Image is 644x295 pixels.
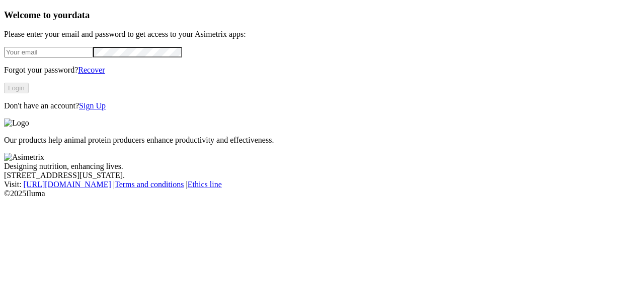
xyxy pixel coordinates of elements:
[4,180,640,189] div: Visit : | |
[72,10,90,20] span: data
[115,180,184,189] a: Terms and conditions
[4,119,29,128] img: Logo
[79,101,106,110] a: Sign Up
[4,10,640,21] h3: Welcome to your
[78,66,105,74] a: Recover
[4,136,640,145] p: Our products help animal protein producers enhance productivity and effectiveness.
[4,66,640,75] p: Forgot your password?
[4,171,640,180] div: [STREET_ADDRESS][US_STATE].
[188,180,222,189] a: Ethics line
[24,180,111,189] a: [URL][DOMAIN_NAME]
[4,83,29,93] button: Login
[4,30,640,39] p: Please enter your email and password to get access to your Asimetrix apps:
[4,47,93,57] input: Your email
[4,189,640,198] div: © 2025 Iluma
[4,153,44,162] img: Asimetrix
[4,101,640,110] p: Don't have an account?
[4,162,640,171] div: Designing nutrition, enhancing lives.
